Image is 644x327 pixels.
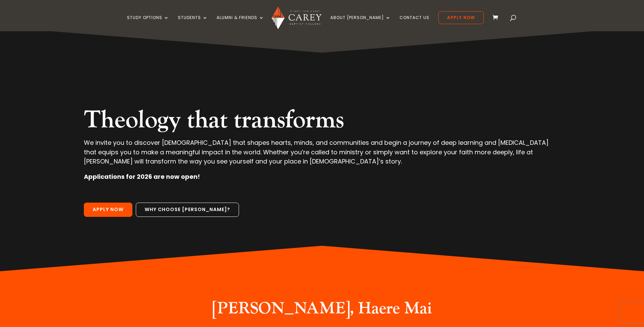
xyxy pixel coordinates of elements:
a: Students [178,15,208,31]
a: Apply Now [438,11,484,24]
strong: Applications for 2026 are now open! [84,172,200,181]
h2: [PERSON_NAME], Haere Mai [195,299,449,322]
img: Carey Baptist College [272,6,321,29]
a: About [PERSON_NAME] [330,15,391,31]
p: We invite you to discover [DEMOGRAPHIC_DATA] that shapes hearts, minds, and communities and begin... [84,138,560,172]
a: Contact Us [400,15,429,31]
a: Alumni & Friends [217,15,264,31]
a: Why choose [PERSON_NAME]? [136,203,239,217]
h2: Theology that transforms [84,105,560,138]
a: Apply Now [84,203,132,217]
a: Study Options [127,15,169,31]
